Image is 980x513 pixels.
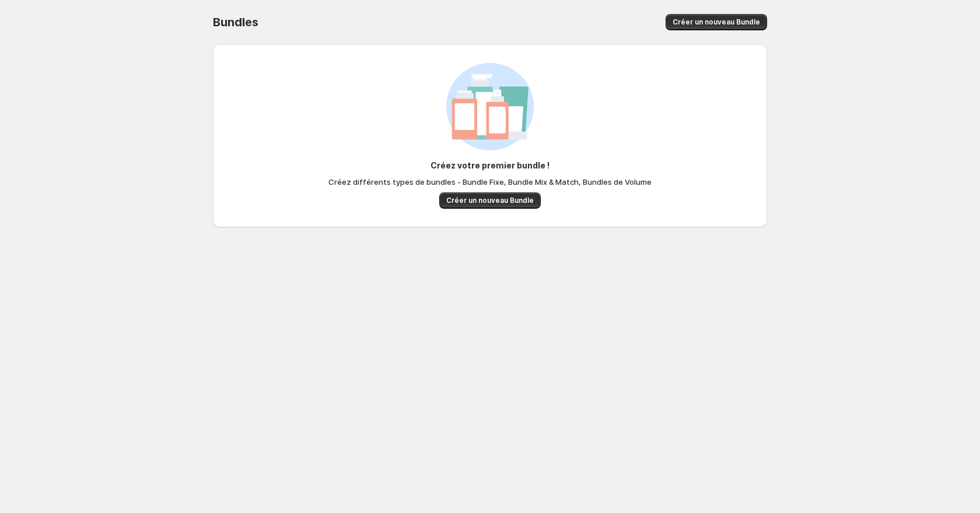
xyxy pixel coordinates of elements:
button: Créer un nouveau Bundle [666,14,767,30]
h1: Bundles [213,15,258,29]
h3: Créez votre premier bundle ! [430,160,549,171]
span: Créer un nouveau Bundle [673,17,760,27]
button: Créer un nouveau Bundle [439,192,541,209]
span: Créer un nouveau Bundle [446,196,534,205]
span: Créez différents types de bundles - Bundle Fixe, Bundle Mix & Match, Bundles de Volume [328,176,652,188]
